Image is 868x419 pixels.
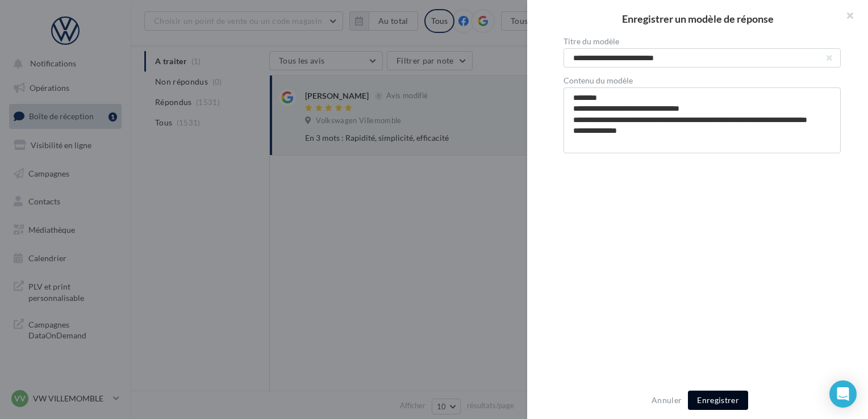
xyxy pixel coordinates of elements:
[647,393,686,407] button: Annuler
[545,14,850,24] h2: Enregistrer un modèle de réponse
[829,380,857,408] div: Open Intercom Messenger
[564,37,841,45] label: Titre du modèle
[688,391,748,410] button: Enregistrer
[564,77,841,85] label: Contenu du modèle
